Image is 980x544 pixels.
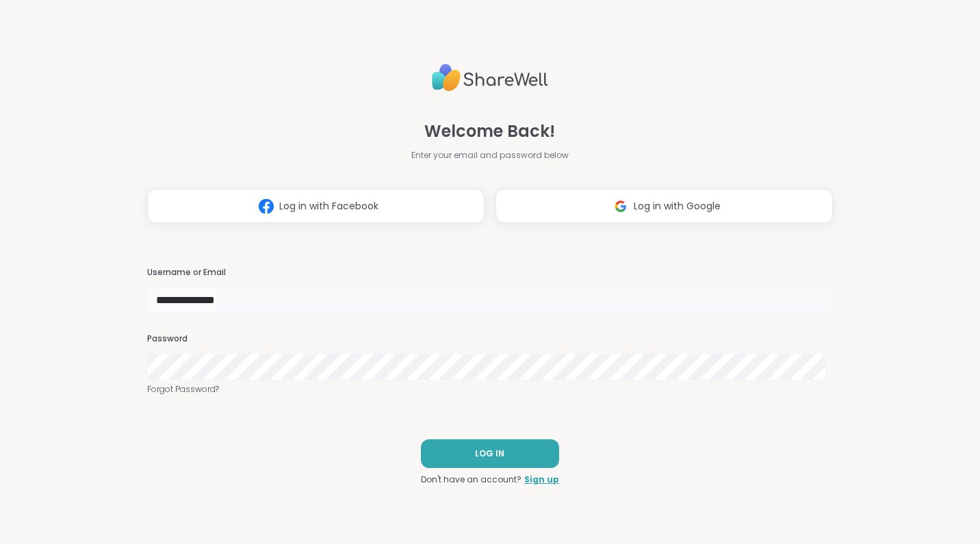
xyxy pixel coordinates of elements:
[147,267,833,279] h3: Username or Email
[147,383,833,396] a: Forgot Password?
[421,474,521,486] span: Don't have an account?
[421,439,559,468] button: LOG IN
[253,194,279,219] img: ShareWell Logomark
[424,119,555,144] span: Welcome Back!
[634,199,721,213] span: Log in with Google
[147,189,485,223] button: Log in with Facebook
[608,194,634,219] img: ShareWell Logomark
[147,333,833,345] h3: Password
[495,189,833,223] button: Log in with Google
[432,58,548,97] img: ShareWell Logo
[475,448,504,460] span: LOG IN
[524,474,559,486] a: Sign up
[279,199,378,213] span: Log in with Facebook
[411,149,569,161] span: Enter your email and password below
